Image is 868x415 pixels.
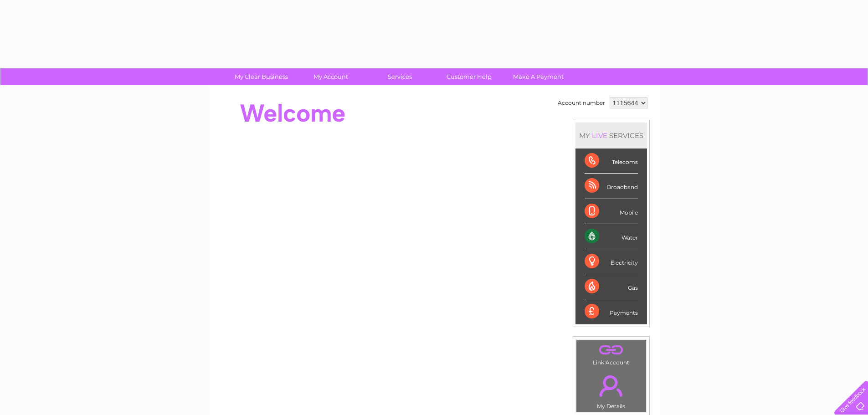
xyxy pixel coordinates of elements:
[431,68,507,85] a: Customer Help
[576,368,647,412] td: My Details
[585,174,638,199] div: Broadband
[579,342,644,358] a: .
[555,95,607,111] td: Account number
[579,370,644,402] a: .
[590,131,609,140] div: LIVE
[585,199,638,224] div: Mobile
[362,68,437,85] a: Services
[501,68,576,85] a: Make A Payment
[585,299,638,324] div: Payments
[293,68,368,85] a: My Account
[585,224,638,249] div: Water
[585,149,638,174] div: Telecoms
[575,123,647,149] div: MY SERVICES
[585,274,638,299] div: Gas
[576,339,647,368] td: Link Account
[224,68,299,85] a: My Clear Business
[585,249,638,274] div: Electricity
